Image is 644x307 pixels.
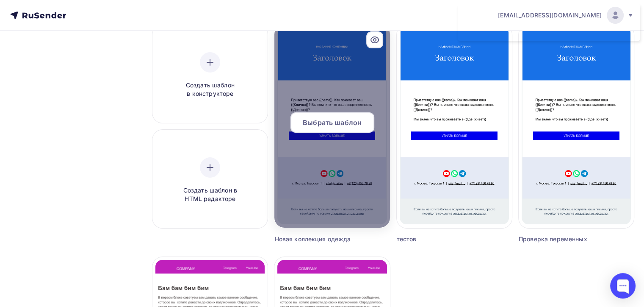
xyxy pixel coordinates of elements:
div: тестов [397,235,483,243]
span: Создать шаблон в HTML редакторе [170,186,250,204]
span: Выбрать шаблон [303,117,362,128]
div: Проверка переменных [519,235,605,243]
div: Новая коллекция одежда [274,235,361,243]
span: Создать шаблон в конструкторе [170,81,250,98]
